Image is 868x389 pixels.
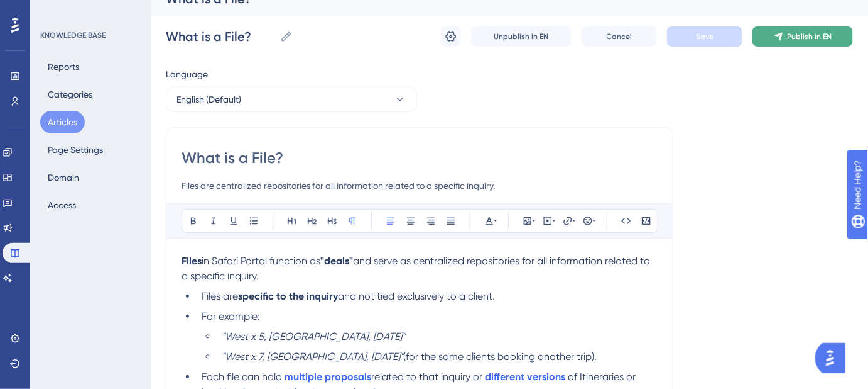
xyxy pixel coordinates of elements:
button: English (Default) [166,87,417,112]
button: Access [40,194,84,217]
span: Need Help? [30,3,79,18]
strong: "deals" [320,255,353,267]
button: Cancel [582,26,657,47]
a: different versions [485,371,565,383]
button: Articles [40,111,85,133]
em: "West x 7, [GEOGRAPHIC_DATA], [DATE]" [222,351,403,363]
input: Article Description [182,178,658,193]
span: Language [166,67,208,82]
iframe: UserGuiding AI Assistant Launcher [815,339,853,377]
strong: specific to the inquiry [238,290,338,302]
button: Page Settings [40,138,111,161]
span: English (Default) [176,92,241,107]
input: Article Title [182,148,658,168]
span: Unpublish in EN [494,31,549,42]
span: Each file can hold [202,371,282,383]
span: and not tied exclusively to a client. [338,290,495,302]
span: For example: [202,310,260,322]
input: Article Name [166,28,275,45]
button: Domain [40,166,87,189]
span: related to that inquiry or [371,371,482,383]
span: Save [696,31,713,42]
button: Unpublish in EN [471,26,572,47]
button: Categories [40,83,100,106]
em: "West x 5, [GEOGRAPHIC_DATA], [DATE]" [222,330,405,342]
button: Save [667,26,742,47]
span: Files are [202,290,238,302]
span: (for the same clients booking another trip). [403,351,597,363]
div: KNOWLEDGE BASE [40,30,106,40]
button: Reports [40,55,87,78]
span: in Safari Portal function as [202,255,320,267]
a: multiple proposals [285,371,371,383]
span: and serve as centralized repositories for all information related to a specific inquiry. [182,255,653,282]
button: Publish in EN [752,26,853,47]
strong: Files [182,255,202,267]
span: Publish in EN [788,31,832,42]
span: Cancel [607,31,632,42]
